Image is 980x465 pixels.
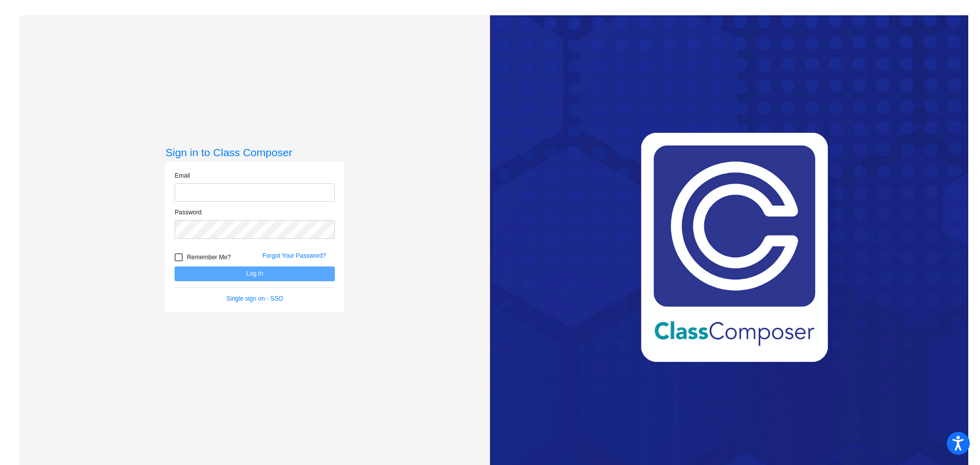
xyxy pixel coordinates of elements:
span: Remember Me? [187,251,231,263]
button: Log In [175,266,335,281]
h3: Sign in to Class Composer [165,146,344,159]
a: Forgot Your Password? [262,252,326,259]
label: Email [175,171,190,180]
label: Password [175,208,202,217]
a: Single sign on - SSO [227,295,283,302]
